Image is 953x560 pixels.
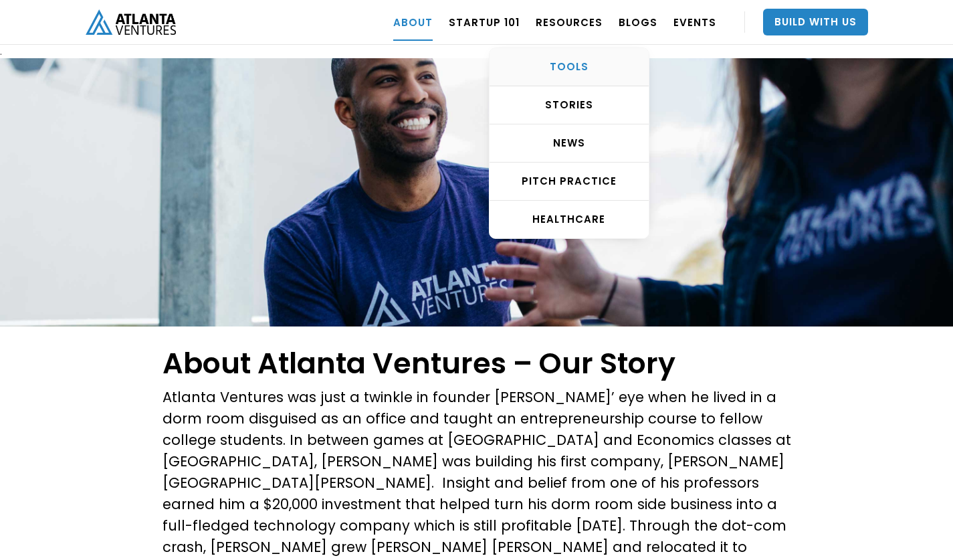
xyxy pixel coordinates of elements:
a: ABOUT [393,3,433,41]
a: HEALTHCARE [490,201,649,238]
div: TOOLS [490,60,649,74]
a: STORIES [490,86,649,124]
a: BLOGS [619,3,657,41]
a: EVENTS [673,3,716,41]
a: Pitch Practice [490,163,649,201]
a: Build With Us [763,9,868,35]
a: RESOURCES [536,3,603,41]
div: Pitch Practice [490,175,649,188]
a: TOOLS [490,48,649,86]
div: HEALTHCARE [490,213,649,226]
a: Startup 101 [449,3,520,41]
div: STORIES [490,98,649,112]
h1: About Atlanta Ventures – Our Story [163,347,791,380]
a: NEWS [490,124,649,163]
div: NEWS [490,136,649,150]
